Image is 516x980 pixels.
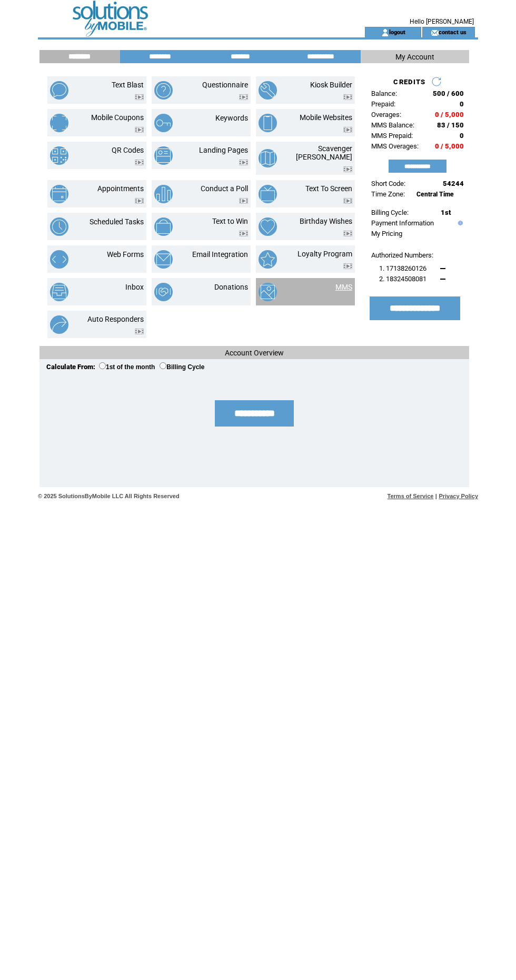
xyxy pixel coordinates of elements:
[50,217,68,236] img: scheduled-tasks.png
[125,283,144,291] a: Inbox
[371,180,405,187] span: Short Code:
[300,113,352,122] a: Mobile Websites
[212,217,248,225] a: Text to Win
[416,191,454,198] span: Central Time
[239,231,248,236] img: video.png
[259,250,277,269] img: loyalty-program.png
[135,94,144,100] img: video.png
[305,184,352,193] a: Text To Screen
[112,81,144,89] a: Text Blast
[199,146,248,154] a: Landing Pages
[112,146,144,154] a: QR Codes
[87,315,144,323] a: Auto Responders
[160,362,166,369] input: Billing Cycle
[99,363,155,371] label: 1st of the month
[389,28,405,35] a: logout
[460,100,464,108] span: 0
[239,160,248,165] img: video.png
[371,209,409,216] span: Billing Cycle:
[335,283,352,291] a: MMS
[46,363,95,371] span: Calculate From:
[259,114,277,132] img: mobile-websites.png
[99,362,106,369] input: 1st of the month
[97,184,144,193] a: Appointments
[154,217,173,236] img: text-to-win.png
[343,263,352,269] img: video.png
[371,190,405,198] span: Time Zone:
[154,114,173,132] img: keywords.png
[50,315,68,334] img: auto-responders.png
[215,114,248,122] a: Keywords
[435,493,437,499] span: |
[371,142,419,150] span: MMS Overages:
[50,146,68,165] img: qr-codes.png
[439,493,478,499] a: Privacy Policy
[239,198,248,204] img: video.png
[371,90,397,97] span: Balance:
[460,132,464,140] span: 0
[371,230,402,237] a: My Pricing
[300,217,352,225] a: Birthday Wishes
[371,132,413,140] span: MMS Prepaid:
[371,251,433,259] span: Authorized Numbers:
[379,275,426,283] span: 2. 18324508081
[107,250,144,259] a: Web Forms
[343,198,352,204] img: video.png
[435,142,464,150] span: 0 / 5,000
[343,127,352,133] img: video.png
[50,283,68,301] img: inbox.png
[441,209,451,216] span: 1st
[259,217,277,236] img: birthday-wishes.png
[214,283,248,291] a: Donations
[443,180,464,187] span: 54244
[38,493,180,499] span: © 2025 SolutionsByMobile LLC All Rights Reserved
[259,185,277,203] img: text-to-screen.png
[154,283,173,301] img: donations.png
[90,217,144,226] a: Scheduled Tasks
[388,493,434,499] a: Terms of Service
[310,81,352,89] a: Kiosk Builder
[435,111,464,118] span: 0 / 5,000
[371,111,401,118] span: Overages:
[297,250,352,258] a: Loyalty Program
[50,250,68,269] img: web-forms.png
[439,28,467,35] a: contact us
[91,113,144,122] a: Mobile Coupons
[343,231,352,236] img: video.png
[371,100,395,108] span: Prepaid:
[343,94,352,100] img: video.png
[395,53,434,61] span: My Account
[393,78,425,86] span: CREDITS
[154,81,173,100] img: questionnaire.png
[410,18,474,25] span: Hello [PERSON_NAME]
[50,81,68,100] img: text-blast.png
[259,149,277,167] img: scavenger-hunt.png
[135,127,144,133] img: video.png
[259,81,277,100] img: kiosk-builder.png
[201,184,248,193] a: Conduct a Poll
[154,146,173,165] img: landing-pages.png
[371,219,434,227] a: Payment Information
[154,185,173,203] img: conduct-a-poll.png
[381,28,389,37] img: account_icon.gif
[225,349,284,357] span: Account Overview
[437,121,464,129] span: 83 / 150
[50,185,68,203] img: appointments.png
[455,221,463,225] img: help.gif
[343,166,352,172] img: video.png
[431,28,439,37] img: contact_us_icon.gif
[239,94,248,100] img: video.png
[379,264,426,272] span: 1. 17138260126
[50,114,68,132] img: mobile-coupons.png
[135,160,144,165] img: video.png
[433,90,464,97] span: 500 / 600
[259,283,277,301] img: mms.png
[160,363,204,371] label: Billing Cycle
[296,144,352,161] a: Scavenger [PERSON_NAME]
[371,121,414,129] span: MMS Balance:
[135,329,144,334] img: video.png
[202,81,248,89] a: Questionnaire
[154,250,173,269] img: email-integration.png
[192,250,248,259] a: Email Integration
[135,198,144,204] img: video.png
